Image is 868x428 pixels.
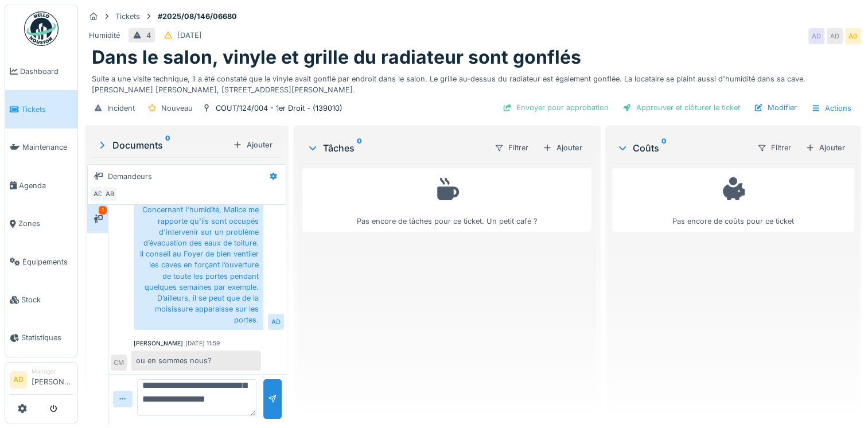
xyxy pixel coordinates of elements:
[749,100,801,115] div: Modifier
[801,140,850,155] div: Ajouter
[96,138,228,152] div: Documents
[498,100,613,115] div: Envoyer pour approbation
[32,367,73,392] li: [PERSON_NAME]
[620,173,847,227] div: Pas encore de coûts pour ce ticket
[617,141,748,155] div: Coûts
[5,129,77,166] a: Maintenance
[357,141,362,155] sup: 0
[538,140,587,155] div: Ajouter
[19,180,73,191] span: Agenda
[89,30,120,41] div: Humidité
[24,11,59,46] img: Badge_color-CXgf-gQk.svg
[5,52,77,90] a: Dashboard
[90,186,106,202] div: AD
[228,137,277,153] div: Ajouter
[806,100,857,116] div: Actions
[111,355,127,371] div: CM
[108,171,152,182] div: Demandeurs
[268,314,284,330] div: AD
[153,11,242,22] strong: #2025/08/146/06680
[5,281,77,318] a: Stock
[10,367,73,395] a: AD Manager[PERSON_NAME]
[808,28,824,44] div: AD
[92,69,854,95] div: Suite a une visite technique, il a été constaté que le vinyle avait gonflé par endroit dans le sa...
[131,351,261,371] div: ou en sommes nous?
[307,141,485,155] div: Tâches
[32,367,73,376] div: Manager
[21,294,73,305] span: Stock
[22,256,73,267] span: Équipements
[107,103,135,114] div: Incident
[827,28,843,44] div: AD
[134,189,263,330] div: L'entreprise va intervenir. Concernant l'humidité, Malice me rapporte qu'ils sont occupés d'inter...
[18,218,73,229] span: Zones
[5,243,77,281] a: Équipements
[134,339,183,348] div: [PERSON_NAME]
[10,371,27,388] li: AD
[177,30,202,41] div: [DATE]
[102,186,118,202] div: AB
[185,339,220,348] div: [DATE] 11:59
[92,46,581,68] h1: Dans le salon, vinyle et grille du radiateur sont gonflés
[752,139,796,156] div: Filtrer
[661,141,667,155] sup: 0
[99,206,107,215] div: 1
[146,30,151,41] div: 4
[21,104,73,115] span: Tickets
[5,319,77,357] a: Statistiques
[5,90,77,128] a: Tickets
[489,139,534,156] div: Filtrer
[216,103,342,114] div: COUT/124/004 - 1er Droit - (139010)
[20,66,73,77] span: Dashboard
[845,28,861,44] div: AD
[21,332,73,343] span: Statistiques
[161,103,193,114] div: Nouveau
[115,11,140,22] div: Tickets
[5,205,77,243] a: Zones
[5,166,77,204] a: Agenda
[618,100,745,115] div: Approuver et clôturer le ticket
[310,173,584,227] div: Pas encore de tâches pour ce ticket. Un petit café ?
[22,142,73,153] span: Maintenance
[165,138,170,152] sup: 0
